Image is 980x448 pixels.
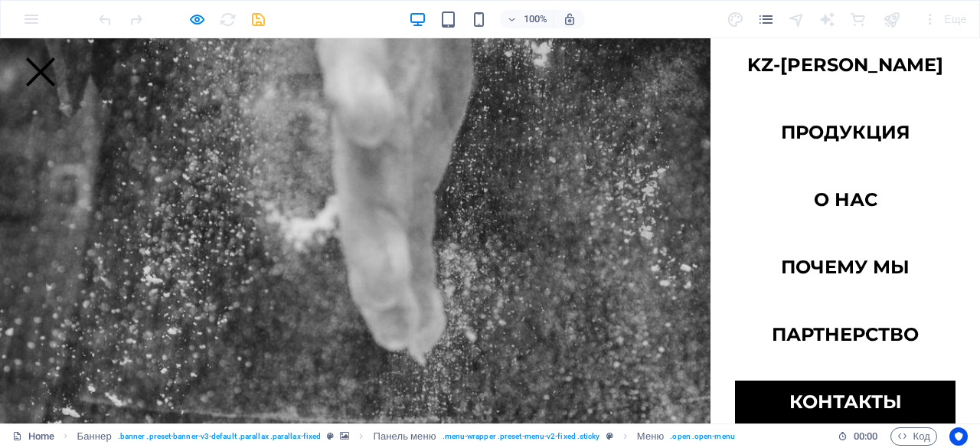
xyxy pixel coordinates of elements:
[118,427,321,446] span: . banner .preset-banner-v3-default .parallax .parallax-fixed
[523,10,547,28] h6: 100%
[735,5,955,48] a: kz-[PERSON_NAME]
[374,427,436,446] span: Щелкните, чтобы выбрать. Дважды щелкните, чтобы изменить
[637,427,665,446] span: Щелкните, чтобы выбрать. Дважды щелкните, чтобы изменить
[735,73,955,116] a: Продукция
[12,427,54,446] a: Щелкните для отмены выбора. Дважды щелкните, чтобы открыть Страницы
[854,427,877,446] span: 00 00
[340,432,349,440] i: Этот элемент включает фон
[757,11,775,28] i: Страницы (Ctrl+Alt+S)
[757,10,776,28] button: pages
[838,427,878,446] h6: Время сеанса
[949,427,968,446] button: Usercentrics
[77,427,112,446] span: Щелкните, чтобы выбрать. Дважды щелкните, чтобы изменить
[897,427,930,446] span: Код
[500,10,554,28] button: 100%
[670,427,735,446] span: . open .open-menu
[864,430,867,442] span: :
[563,12,577,26] i: При изменении размера уровень масштабирования подстраивается автоматически в соответствии с выбра...
[890,427,937,446] button: Код
[735,140,955,183] a: О нас
[606,432,613,440] i: Этот элемент является настраиваемым пресетом
[735,342,955,385] a: Контакты
[735,275,955,318] a: Партнерство
[327,432,334,440] i: Этот элемент является настраиваемым пресетом
[77,427,735,446] nav: breadcrumb
[443,427,600,446] span: . menu-wrapper .preset-menu-v2-fixed .sticky
[735,208,955,250] a: Почему мы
